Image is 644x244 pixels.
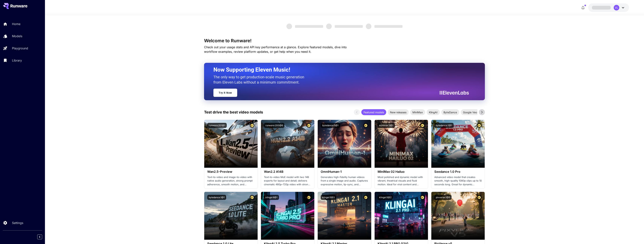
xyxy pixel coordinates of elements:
button: Certified Model – Vetted for best performance and includes a commercial license. [250,195,255,200]
button: Certified Model – Vetted for best performance and includes a commercial license. [306,123,311,128]
button: klingai:5@2 [378,195,393,200]
span: ByteDance [441,110,459,114]
div: Featured models [361,109,386,115]
h3: Wan2.2 A14B [264,170,311,174]
button: runware:201@1 [207,123,227,128]
button: Collapse sidebar [37,234,42,239]
img: alt [261,120,314,168]
button: minimax:3@1 [378,123,395,128]
img: alt [204,120,258,168]
img: alt [431,192,485,240]
span: New releases [388,110,409,114]
div: VL [614,5,619,10]
img: alt [318,192,371,240]
button: runware:200@6 [264,123,284,128]
h3: MiniMax 02 Hailuo [378,170,425,174]
h3: OmniHuman‑1 [321,170,368,174]
span: Google Veo [461,110,479,114]
button: Certified Model – Vetted for best performance and includes a commercial license. [363,195,368,200]
div: New releases [388,109,409,115]
p: Text-to-video and image-to-video with native audio generation, strong prompt adherence, smooth mo... [207,175,255,186]
img: alt [375,192,428,240]
img: alt [261,192,314,240]
button: Certified Model – Vetted for best performance and includes a commercial license. [420,195,425,200]
p: Most polished and dynamic model with vibrant, theatrical visuals and fluid motion. Ideal for vira... [378,175,425,186]
button: bytedance:1@1 [207,195,226,200]
button: VL [588,3,629,12]
h3: Welcome to Runware! [204,38,485,43]
p: The only way to get production-scale music generation from Eleven Labs without a minimum commitment. [213,74,307,85]
img: alt [375,120,428,168]
button: pixverse:1@5 [434,195,452,200]
button: Certified Model – Vetted for best performance and includes a commercial license. [306,195,311,200]
p: Library [12,58,22,63]
span: MiniMax [410,110,425,114]
h2: Now Supporting Eleven Music! [213,66,466,73]
button: Certified Model – Vetted for best performance and includes a commercial license. [363,123,368,128]
button: klingai:5@3 [321,195,336,200]
p: Advanced video model that creates smooth, high-quality 1080p clips up to 10 seconds long. Great f... [434,175,482,186]
img: alt [204,192,258,240]
p: Settings [12,221,23,225]
span: KlingAI [427,110,440,114]
p: Home [12,22,20,26]
button: klingai:6@1 [264,195,279,200]
button: Certified Model – Vetted for best performance and includes a commercial license. [477,123,482,128]
div: KlingAI [427,109,440,115]
p: Text-to-video MoE model with two 14B experts for layout and detail; delivers cinematic 480p–720p ... [264,175,311,186]
div: Google Veo [461,109,479,115]
button: Certified Model – Vetted for best performance and includes a commercial license. [477,195,482,200]
button: Certified Model – Vetted for best performance and includes a commercial license. [420,123,425,128]
span: Featured models [361,110,386,114]
h3: Wan2.5-Preview [207,170,255,174]
button: Certified Model – Vetted for best performance and includes a commercial license. [250,123,255,128]
div: MiniMax [410,109,425,115]
button: bytedance:2@1 [434,123,454,128]
div: ByteDance [441,109,459,115]
img: alt [318,120,371,168]
img: alt [431,120,485,168]
h3: Seedance 1.0 Pro [434,170,482,174]
div: Collapse sidebar [40,234,45,240]
button: bytedance:5@1 [321,123,340,128]
span: Check out your usage stats and API key performance at a glance. Explore featured models, dive int... [204,45,347,53]
p: Playground [12,46,28,50]
a: Try It Now [213,89,237,97]
p: Generates high-fidelity human videos from a single image and audio. Captures expressive motion, l... [321,175,368,186]
p: Test drive the best video models [204,109,263,115]
p: Models [12,34,22,38]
